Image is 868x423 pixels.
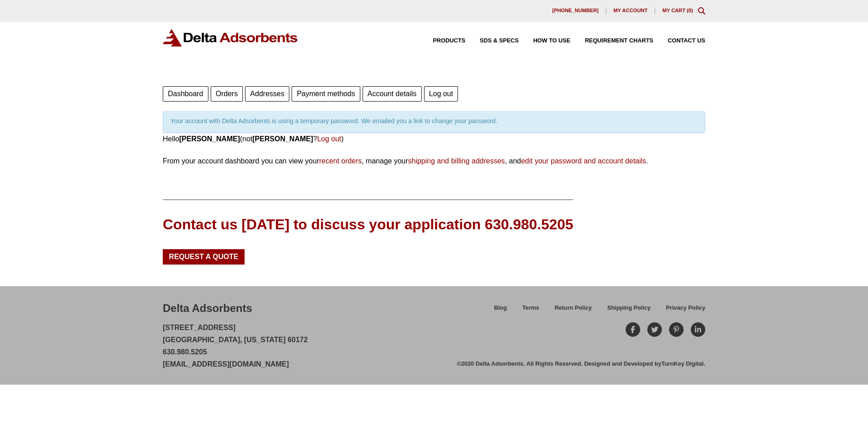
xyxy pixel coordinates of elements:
[607,305,651,311] span: Shipping Policy
[599,303,658,319] a: Shipping Policy
[319,157,362,165] a: recent orders
[317,135,341,143] a: Log out
[486,303,514,319] a: Blog
[245,86,289,102] a: Addresses
[163,86,208,102] a: Dashboard
[163,301,252,316] div: Delta Adsorbents
[480,38,519,44] span: SDS & SPECS
[424,86,458,102] a: Log out
[545,7,606,14] a: [PHONE_NUMBER]
[585,38,653,44] span: Requirement Charts
[613,8,647,13] span: My account
[522,305,539,311] span: Terms
[163,133,705,145] p: Hello (not ? )
[547,303,600,319] a: Return Policy
[292,86,360,102] a: Payment methods
[662,8,693,13] a: My Cart (0)
[169,253,239,260] span: Request a Quote
[552,8,599,13] span: [PHONE_NUMBER]
[658,303,705,319] a: Privacy Policy
[419,38,466,44] a: Products
[163,249,245,265] a: Request a Quote
[661,360,704,367] a: TurnKey Digital
[668,38,705,44] span: Contact Us
[433,38,466,44] span: Products
[606,7,655,14] a: My account
[408,157,505,165] a: shipping and billing addresses
[519,38,570,44] a: How to Use
[494,305,507,311] span: Blog
[163,321,308,371] p: [STREET_ADDRESS] [GEOGRAPHIC_DATA], [US_STATE] 60172 630.980.5205
[163,214,573,235] div: Contact us [DATE] to discuss your application 630.980.5205
[211,86,243,102] a: Orders
[179,135,240,143] strong: [PERSON_NAME]
[698,7,705,14] div: Toggle Modal Content
[514,303,547,319] a: Terms
[457,360,705,368] div: ©2020 Delta Adsorbents. All Rights Reserved. Designed and Developed by .
[363,86,422,102] a: Account details
[163,360,289,368] a: [EMAIL_ADDRESS][DOMAIN_NAME]
[555,305,592,311] span: Return Policy
[163,84,705,102] nav: Account pages
[653,38,705,44] a: Contact Us
[521,157,646,165] a: edit your password and account details
[163,155,705,167] p: From your account dashboard you can view your , manage your , and .
[252,135,313,143] strong: [PERSON_NAME]
[666,305,705,311] span: Privacy Policy
[571,38,653,44] a: Requirement Charts
[163,29,298,46] img: Delta Adsorbents
[689,8,691,13] span: 0
[163,111,705,133] div: Your account with Delta Adsorbents is using a temporary password. We emailed you a link to change...
[465,38,519,44] a: SDS & SPECS
[533,38,570,44] span: How to Use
